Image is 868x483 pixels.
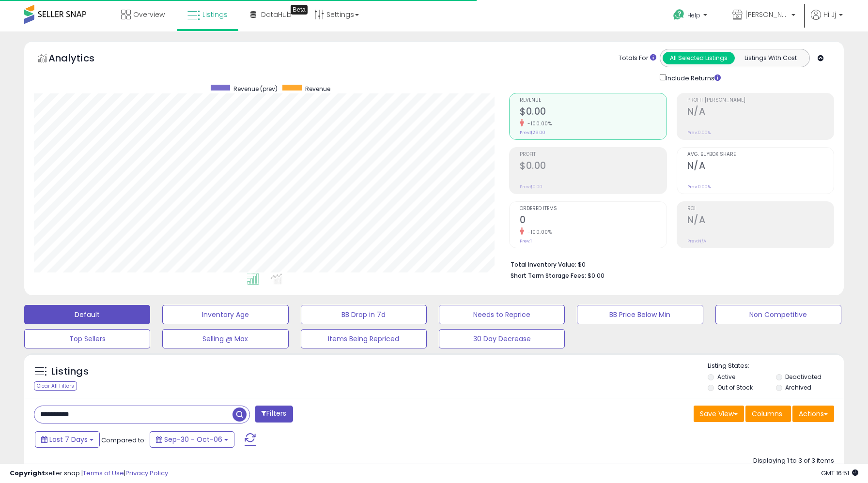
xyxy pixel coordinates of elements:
[753,456,834,466] div: Displaying 1 to 3 of 3 items
[588,271,604,280] span: $0.00
[745,406,791,422] button: Columns
[821,468,858,478] span: 2025-10-14 16:51 GMT
[301,305,427,324] button: BB Drop in 7d
[687,98,834,103] span: Profit [PERSON_NAME]
[687,11,700,19] span: Help
[125,468,168,478] a: Privacy Policy
[162,305,288,324] button: Inventory Age
[164,435,222,444] span: Sep-30 - Oct-06
[10,468,45,478] strong: Copyright
[524,120,552,127] small: -100.00%
[48,51,113,67] h5: Analytics
[150,431,234,448] button: Sep-30 - Oct-06
[663,52,735,64] button: All Selected Listings
[162,329,288,348] button: Selling @ Max
[717,373,735,381] label: Active
[233,85,278,93] span: Revenue (prev)
[49,435,88,444] span: Last 7 Days
[35,431,100,448] button: Last 7 Days
[687,206,834,211] span: ROI
[511,258,827,270] li: $0
[752,409,782,419] span: Columns
[687,130,711,136] small: Prev: 0.00%
[301,329,427,348] button: Items Being Repriced
[439,329,565,348] button: 30 Day Decrease
[785,383,811,392] label: Archived
[34,381,77,391] div: Clear All Filters
[745,10,789,19] span: [PERSON_NAME]'s Movies
[520,130,545,136] small: Prev: $29.00
[694,406,744,422] button: Save View
[687,106,834,119] h2: N/A
[666,1,717,31] a: Help
[520,214,666,227] h2: 0
[708,362,844,371] p: Listing States:
[439,305,565,324] button: Needs to Reprice
[520,184,542,190] small: Prev: $0.00
[673,9,685,21] i: Get Help
[520,160,666,173] h2: $0.00
[687,152,834,157] span: Avg. Buybox Share
[51,365,89,378] h5: Listings
[785,373,821,381] label: Deactivated
[687,160,834,173] h2: N/A
[687,184,711,190] small: Prev: 0.00%
[792,406,834,422] button: Actions
[734,52,806,64] button: Listings With Cost
[520,238,532,244] small: Prev: 1
[291,5,308,15] div: Tooltip anchor
[511,260,576,269] b: Total Inventory Value:
[652,72,732,83] div: Include Returns
[24,329,150,348] button: Top Sellers
[133,10,165,19] span: Overview
[261,10,292,19] span: DataHub
[520,98,666,103] span: Revenue
[520,106,666,119] h2: $0.00
[687,214,834,227] h2: N/A
[24,305,150,324] button: Default
[101,436,146,445] span: Compared to:
[255,406,293,423] button: Filters
[687,238,706,244] small: Prev: N/A
[619,54,656,63] div: Totals For
[520,206,666,211] span: Ordered Items
[823,10,836,19] span: Hi Jj
[305,85,330,93] span: Revenue
[811,10,843,31] a: Hi Jj
[10,469,168,478] div: seller snap | |
[717,383,753,392] label: Out of Stock
[83,468,124,478] a: Terms of Use
[520,152,666,157] span: Profit
[202,10,228,19] span: Listings
[715,305,841,324] button: Non Competitive
[577,305,703,324] button: BB Price Below Min
[511,272,586,280] b: Short Term Storage Fees:
[524,228,552,236] small: -100.00%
